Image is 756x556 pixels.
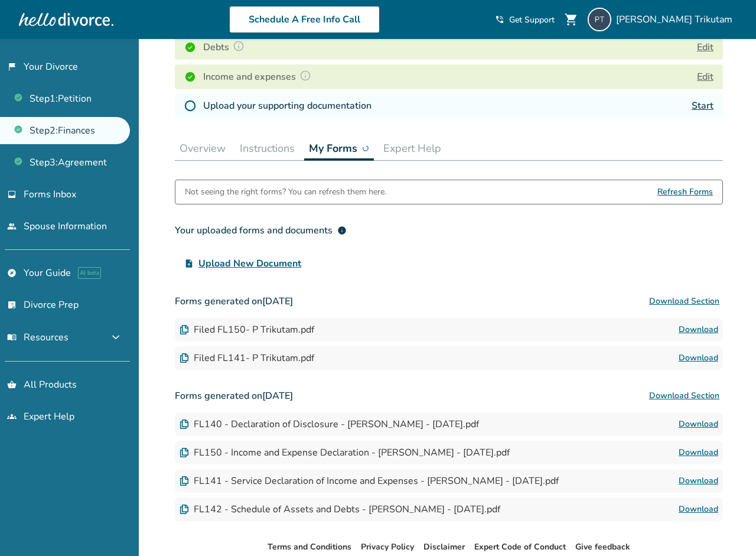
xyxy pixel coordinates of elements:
div: FL140 - Declaration of Disclosure - [PERSON_NAME] - [DATE].pdf [180,418,479,431]
li: Give feedback [575,540,630,554]
div: Not seeing the right forms? You can refresh them here. [185,180,386,204]
span: groups [7,412,17,421]
h4: Income and expenses [203,69,315,84]
span: people [7,222,17,231]
h4: Upload your supporting documentation [203,99,372,113]
button: Edit [697,70,713,84]
img: Document [180,505,189,514]
img: Completed [184,71,196,83]
button: Expert Help [379,136,446,160]
span: info [337,226,347,235]
div: Filed FL141- P Trikutam.pdf [180,352,314,365]
a: Expert Code of Conduct [474,541,566,552]
span: flag_2 [7,62,17,71]
a: Download [679,502,718,516]
span: Resources [7,331,69,344]
button: Download Section [646,290,723,313]
a: Privacy Policy [361,541,414,552]
img: Question Mark [299,70,311,82]
button: Overview [175,136,230,160]
h4: Debts [203,40,248,55]
a: Start [692,99,713,112]
button: Edit [697,40,713,54]
button: Download Section [646,384,723,408]
h3: Forms generated on [DATE] [175,384,723,408]
div: FL150 - Income and Expense Declaration - [PERSON_NAME] - [DATE].pdf [180,446,510,459]
a: Download [679,323,718,337]
div: Filed FL150- P Trikutam.pdf [180,323,314,336]
div: FL141 - Service Declaration of Income and Expenses - [PERSON_NAME] - [DATE].pdf [180,474,559,487]
img: Document [180,448,189,457]
div: FL142 - Schedule of Assets and Debts - [PERSON_NAME] - [DATE].pdf [180,503,500,516]
img: Not Started [184,100,196,112]
span: explore [7,268,17,278]
a: Download [679,446,718,460]
div: Your uploaded forms and documents [175,223,347,238]
img: Question Mark [233,40,245,52]
span: shopping_basket [7,380,17,389]
img: Document [180,476,189,486]
span: menu_book [7,333,17,342]
img: Document [180,325,189,334]
a: Schedule A Free Info Call [229,6,380,33]
a: Download [679,474,718,488]
span: AI beta [78,267,101,279]
img: ... [362,145,369,152]
span: inbox [7,190,17,199]
a: Terms and Conditions [268,541,351,552]
img: Completed [184,41,196,53]
li: Disclaimer [423,540,465,554]
span: list_alt_check [7,300,17,310]
button: Instructions [235,136,299,160]
a: Download [679,417,718,431]
span: upload_file [184,259,194,268]
span: Refresh Forms [657,180,713,204]
img: ptrikutam@gmail.com [588,8,611,31]
span: [PERSON_NAME] Trikutam [616,13,737,26]
img: Document [180,420,189,429]
span: Get Support [509,14,555,25]
span: Upload New Document [198,256,301,271]
a: Download [679,351,718,365]
a: phone_in_talkGet Support [495,14,555,25]
img: Document [180,353,189,363]
span: expand_more [109,330,123,344]
span: shopping_cart [564,12,578,27]
span: Forms Inbox [24,188,76,201]
span: phone_in_talk [495,15,504,24]
h3: Forms generated on [DATE] [175,290,723,313]
button: My Forms [304,136,374,161]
